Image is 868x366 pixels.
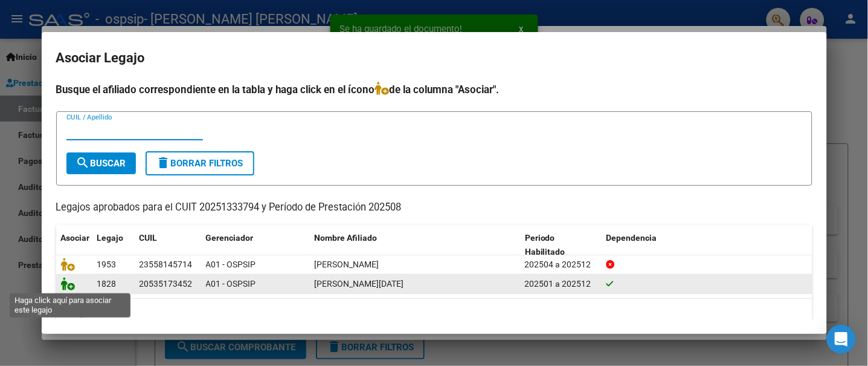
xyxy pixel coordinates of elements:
datatable-header-cell: Asociar [56,225,92,265]
span: Dependencia [606,233,657,243]
span: Gerenciador [206,233,254,243]
p: Legajos aprobados para el CUIT 20251333794 y Período de Prestación 202508 [56,200,812,215]
mat-icon: search [76,155,91,170]
button: Borrar Filtros [146,151,254,175]
span: Nombre Afiliado [315,233,378,243]
datatable-header-cell: Legajo [92,225,135,265]
div: 2 registros [56,299,812,329]
div: 202501 a 202512 [525,277,597,291]
span: Borrar Filtros [156,158,243,169]
div: 202504 a 202512 [525,258,597,272]
button: Buscar [66,152,136,174]
div: Open Intercom Messenger [827,325,856,354]
datatable-header-cell: Dependencia [602,225,812,265]
span: Legajo [97,233,124,243]
span: IRALA BENJAMIN NOEL [315,279,404,289]
span: Asociar [61,233,90,243]
span: IBARRA PILAR VICTORIA [315,260,379,269]
div: 20535173452 [140,277,193,291]
span: Buscar [76,158,126,169]
datatable-header-cell: CUIL [135,225,201,265]
span: Periodo Habilitado [525,233,565,257]
h4: Busque el afiliado correspondiente en la tabla y haga click en el ícono de la columna "Asociar". [56,82,812,97]
span: A01 - OSPSIP [206,260,256,269]
div: 23558145714 [140,258,193,272]
mat-icon: delete [156,155,171,170]
datatable-header-cell: Periodo Habilitado [520,225,602,265]
span: 1828 [97,279,117,289]
h2: Asociar Legajo [56,47,812,70]
span: CUIL [140,233,158,243]
span: 1953 [97,260,117,269]
span: A01 - OSPSIP [206,279,256,289]
datatable-header-cell: Nombre Afiliado [310,225,521,265]
datatable-header-cell: Gerenciador [201,225,310,265]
